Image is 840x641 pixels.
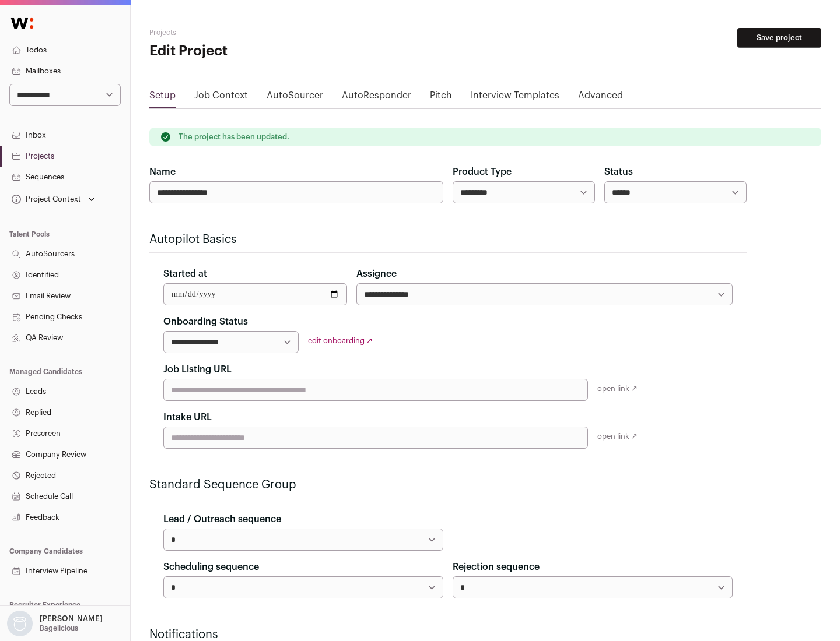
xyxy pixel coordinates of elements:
p: The project has been updated. [178,132,289,142]
label: Job Listing URL [163,362,232,376]
a: AutoResponder [342,89,411,107]
button: Open dropdown [5,611,105,636]
a: Pitch [430,89,452,107]
p: [PERSON_NAME] [40,614,103,624]
p: Bagelicious [40,624,78,633]
label: Rejection sequence [453,560,540,574]
label: Lead / Outreach sequence [163,512,281,526]
h2: Autopilot Basics [149,231,747,248]
img: nopic.png [7,611,33,636]
label: Intake URL [163,410,212,424]
img: Wellfound [5,12,40,35]
a: Job Context [194,89,248,107]
label: Name [149,165,176,179]
a: AutoSourcer [267,89,323,107]
label: Onboarding Status [163,315,248,329]
label: Product Type [453,165,512,179]
h2: Projects [149,28,373,37]
label: Assignee [356,267,397,281]
label: Scheduling sequence [163,560,259,574]
label: Status [604,165,633,179]
button: Save project [737,28,821,48]
h1: Edit Project [149,42,373,61]
button: Open dropdown [9,191,97,207]
a: Setup [149,89,176,107]
a: Advanced [578,89,623,107]
div: Project Context [9,195,81,204]
a: Interview Templates [471,89,559,107]
h2: Standard Sequence Group [149,477,747,493]
a: edit onboarding ↗ [308,337,373,344]
label: Started at [163,267,207,281]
